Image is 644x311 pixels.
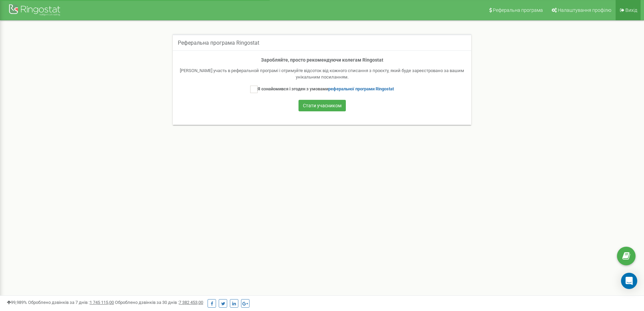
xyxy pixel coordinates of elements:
span: Оброблено дзвінків за 30 днів : [115,300,203,305]
h4: Заробляйте, просто рекомендуючи колегам Ringostat [180,58,464,63]
label: Я ознайомився і згоден з умовами [250,86,394,93]
span: Оброблено дзвінків за 7 днів : [28,300,114,305]
u: 7 382 453,00 [179,300,203,305]
u: 1 745 115,00 [90,300,114,305]
span: Вихід [625,7,637,13]
div: [PERSON_NAME] участь в реферальной програмі і отримуйте відсоток від кожного списання з проєкту, ... [180,68,464,80]
a: реферальної програми Ringostat [328,86,394,91]
div: Open Intercom Messenger [621,273,637,289]
span: 99,989% [7,300,27,305]
span: Реферальна програма [493,7,543,13]
span: Налаштування профілю [558,7,611,13]
h5: Реферальна програма Ringostat [178,40,259,46]
button: Стати учасником [299,100,346,111]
